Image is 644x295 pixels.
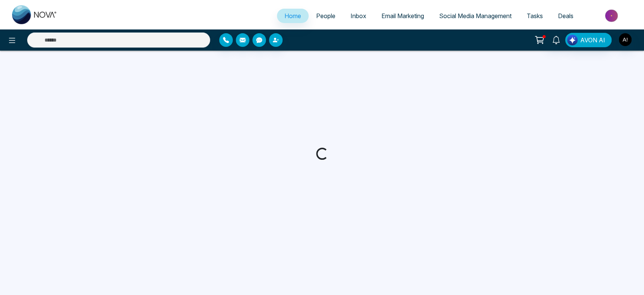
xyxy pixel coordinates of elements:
[558,12,573,20] span: Deals
[585,7,639,24] img: Market-place.gif
[316,12,335,20] span: People
[432,9,519,23] a: Social Media Management
[567,35,578,45] img: Lead Flow
[550,9,581,23] a: Deals
[309,9,343,23] a: People
[439,12,512,20] span: Social Media Management
[12,5,57,24] img: Nova CRM Logo
[277,9,309,23] a: Home
[374,9,432,23] a: Email Marketing
[619,33,632,46] img: User Avatar
[350,12,366,20] span: Inbox
[565,33,612,47] button: AVON AI
[519,9,550,23] a: Tasks
[580,36,605,45] span: AVON AI
[284,12,301,20] span: Home
[381,12,424,20] span: Email Marketing
[343,9,374,23] a: Inbox
[527,12,543,20] span: Tasks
